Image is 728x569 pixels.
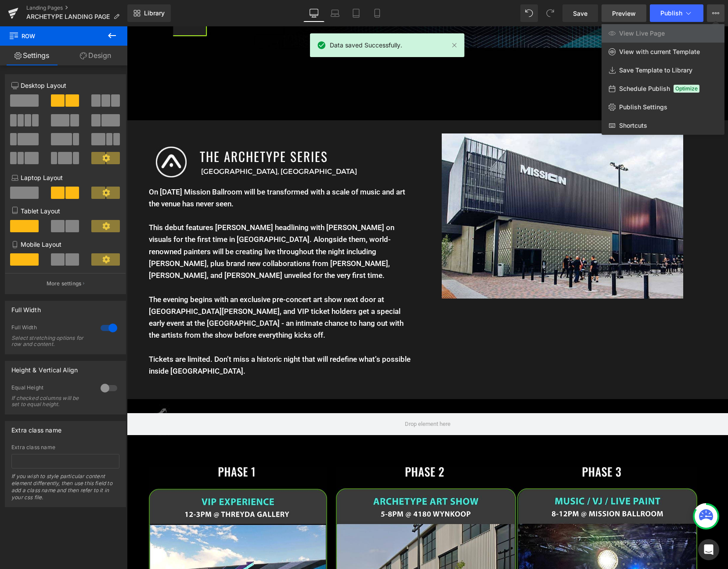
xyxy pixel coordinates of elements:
button: More settings [5,273,126,294]
a: Design [64,46,127,65]
a: Laptop [324,4,346,22]
span: Schedule Publish [619,85,670,93]
a: New Library [127,4,171,22]
p: Desktop Layout [11,81,119,90]
p: Laptop Layout [11,173,119,182]
div: Extra class name [11,421,61,434]
h1: THE ARCHETYPE SERIES [73,120,294,140]
button: Undo [520,4,538,22]
a: Mobile [367,4,388,22]
p: Tickets are limited. Don’t miss a historic night that will redefine what’s possible inside [GEOGR... [22,327,285,351]
span: Preview [612,9,636,18]
a: Landing Pages [26,4,127,11]
div: If checked columns will be set to equal height. [11,395,90,407]
span: View with current Template [619,48,700,56]
a: Desktop [303,4,324,22]
span: Library [144,9,165,17]
div: Equal Height [11,384,92,393]
span: Row [9,26,97,46]
span: Save [573,9,587,18]
p: This debut features [PERSON_NAME] headlining with [PERSON_NAME] on visuals for the first time in ... [22,195,285,267]
div: Extra class name [11,444,119,450]
div: If you wish to style particular content element differently, then use this field to add a class n... [11,473,119,507]
a: Preview [602,4,646,22]
span: ARCHETYPE LANDING PAGE [26,13,110,20]
span: Optimize [674,85,699,93]
p: The evening begins with an exclusive pre-concert art show next door at [GEOGRAPHIC_DATA][PERSON_N... [22,267,285,315]
div: Height & Vertical Align [11,361,78,374]
p: More settings [47,280,82,288]
span: Publish Settings [619,103,667,111]
p: On [DATE] Mission Ballroom will be transformed with a scale of music and art the venue has never ... [22,160,285,184]
span: Save Template to Library [619,66,692,74]
p: Tablet Layout [11,206,119,216]
span: Data saved Successfully. [330,40,402,50]
p: Mobile Layout [11,240,119,249]
div: Open Intercom Messenger [698,539,719,560]
p: [GEOGRAPHIC_DATA], [GEOGRAPHIC_DATA] [74,140,294,151]
a: Tablet [346,4,367,22]
button: Publish [650,4,703,22]
span: View Live Page [619,29,665,37]
button: Redo [541,4,559,22]
span: Publish [660,10,682,17]
div: Full Width [11,301,41,313]
div: Select stretching options for row and content. [11,335,90,347]
button: View Live PageView with current TemplateSave Template to LibrarySchedule PublishOptimizePublish S... [707,4,724,22]
span: Shortcuts [619,122,647,130]
div: Full Width [11,324,92,333]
